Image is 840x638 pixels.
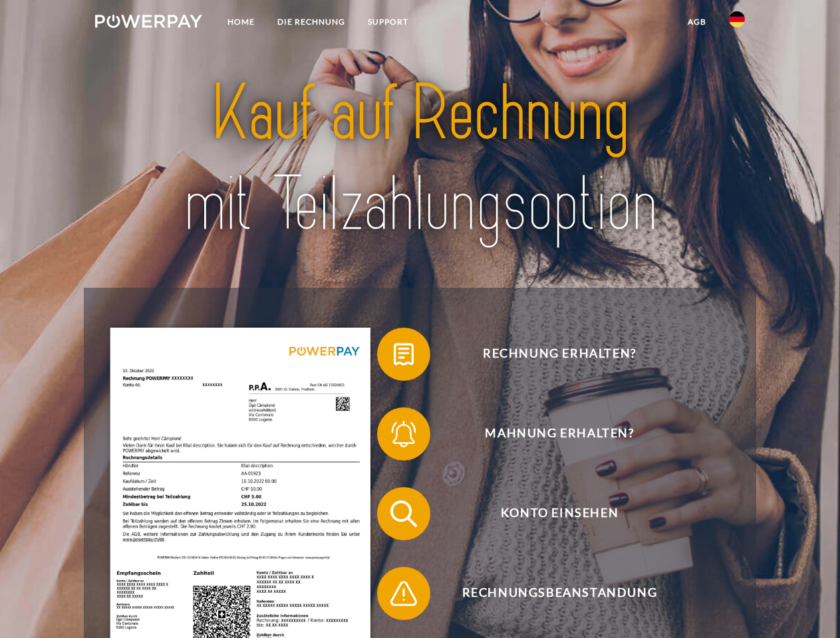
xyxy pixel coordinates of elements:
a: agb [676,10,718,34]
span: Mahnung erhalten? [396,407,722,461]
span: Rechnungsbeanstandung [396,567,722,620]
img: logo-powerpay-white.svg [95,15,202,28]
img: de [729,11,745,27]
img: title-powerpay_de.svg [127,64,713,255]
a: Home [216,10,266,34]
img: qb_warning.svg [387,577,420,610]
button: Rechnungsbeanstandung [377,567,723,620]
button: Mahnung erhalten? [377,407,723,461]
button: Konto einsehen [377,487,723,540]
span: Rechnung erhalten? [396,328,722,381]
a: SUPPORT [356,10,420,34]
img: qb_search.svg [387,497,420,530]
img: qb_bill.svg [387,338,420,371]
a: DIE RECHNUNG [266,10,356,34]
button: Rechnung erhalten? [377,328,723,381]
span: Konto einsehen [396,487,722,540]
img: qb_bell.svg [387,417,420,451]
